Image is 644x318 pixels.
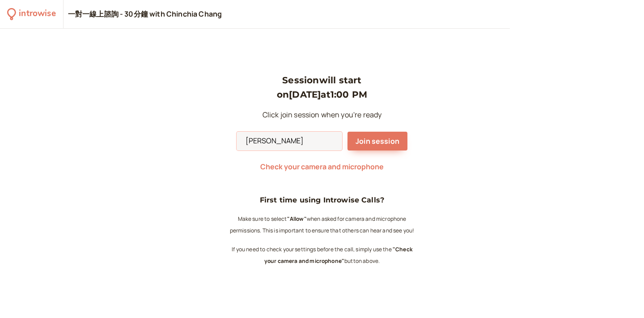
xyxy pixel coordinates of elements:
small: Make sure to select when asked for camera and microphone permissions. This is important to ensure... [230,215,415,234]
h4: First time using Introwise Calls? [228,194,416,206]
input: Your Name [237,132,342,150]
span: Join session [356,136,399,146]
button: Check your camera and microphone [260,163,384,171]
button: Join session [347,132,407,150]
p: Click join session when you're ready [237,109,407,121]
div: introwise [19,7,55,21]
div: 一對一線上諮詢 - 30分鐘 with Chinchia Chang [68,9,222,19]
b: "Allow" [287,215,307,223]
small: If you need to check your settings before the call, simply use the button above. [232,245,412,265]
span: Check your camera and microphone [260,162,384,172]
h3: Session will start on [DATE] at 1:00 PM [237,73,407,102]
b: "Check your camera and microphone" [264,245,412,265]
